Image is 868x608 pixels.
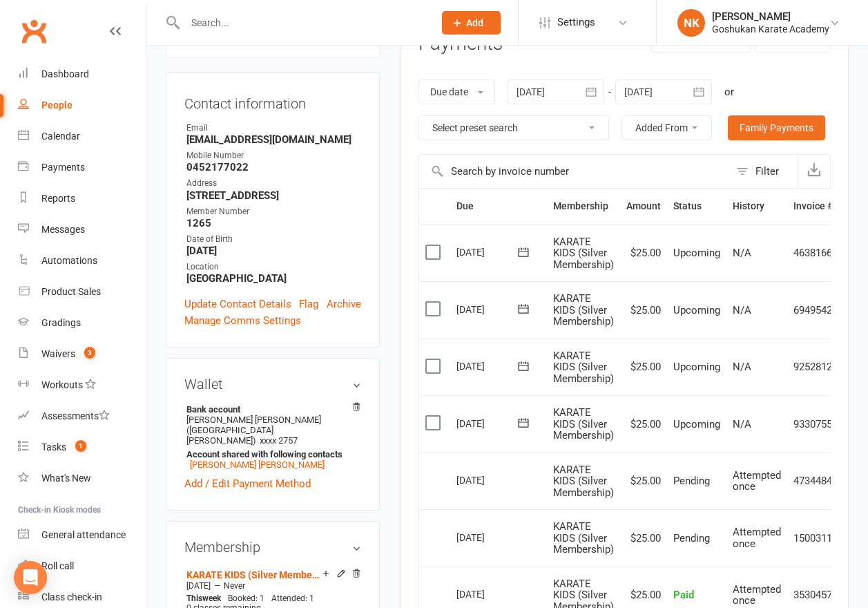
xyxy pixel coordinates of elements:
span: 3 [84,347,95,359]
div: Waivers [41,348,75,359]
a: Waivers 3 [18,339,146,370]
td: $25.00 [620,395,667,453]
span: N/A [733,247,751,259]
div: [DATE] [456,298,520,320]
td: 9330755 [787,395,839,453]
span: KARATE KIDS (Silver Membership) [553,520,614,555]
a: Family Payments [728,115,825,140]
td: 4734484 [787,453,839,510]
div: week [183,593,224,603]
a: General attendance kiosk mode [18,520,146,551]
td: 1500311 [787,509,839,567]
td: $25.00 [620,453,667,510]
a: Calendar [18,121,146,152]
div: [DATE] [456,583,520,605]
strong: [EMAIL_ADDRESS][DOMAIN_NAME] [186,133,361,146]
div: Assessments [41,410,110,421]
div: Member Number [186,205,361,218]
a: Roll call [18,551,146,582]
a: Product Sales [18,276,146,307]
th: History [726,189,787,224]
span: Booked: 1 [228,593,264,603]
div: Location [186,260,361,274]
div: Roll call [41,560,74,571]
th: Status [667,189,726,224]
div: [DATE] [456,526,520,548]
li: [PERSON_NAME] [PERSON_NAME] ([GEOGRAPHIC_DATA][PERSON_NAME]) [184,402,361,472]
span: This [186,593,202,603]
a: Dashboard [18,59,146,90]
div: — [183,580,361,591]
span: N/A [733,361,751,373]
span: 1 [75,440,86,452]
div: [DATE] [456,469,520,491]
span: KARATE KIDS (Silver Membership) [553,464,614,499]
input: Search by invoice number [419,155,729,188]
h3: Wallet [184,377,361,392]
button: Add [442,11,501,35]
input: Search... [181,13,424,32]
div: Address [186,177,361,190]
h3: Membership [184,540,361,555]
span: KARATE KIDS (Silver Membership) [553,236,614,271]
td: $25.00 [620,339,667,396]
a: Reports [18,183,146,214]
span: KARATE KIDS (Silver Membership) [553,406,614,441]
button: Filter [729,155,798,188]
a: People [18,90,146,121]
span: N/A [733,304,751,316]
div: NK [677,9,705,37]
a: Update Contact Details [184,296,291,312]
td: 4638166 [787,225,839,282]
div: Reports [41,193,75,204]
div: Messages [41,224,85,235]
h3: Contact information [184,91,361,111]
span: Pending [673,475,710,487]
h3: Payments [418,33,503,55]
a: Payments [18,152,146,183]
td: 9252812 [787,339,839,396]
div: What's New [41,473,91,484]
div: Filter [755,163,779,180]
strong: 0452177022 [186,161,361,173]
div: [DATE] [456,412,520,434]
span: Upcoming [673,418,720,430]
div: Gradings [41,317,81,328]
span: Attempted once [733,526,781,550]
button: Added From [621,115,712,140]
button: Due date [418,79,495,104]
div: General attendance [41,529,126,540]
td: $25.00 [620,509,667,567]
div: Goshukan Karate Academy [712,23,829,35]
a: What's New [18,463,146,494]
a: Messages [18,214,146,245]
a: KARATE KIDS (Silver Membership) [186,569,322,580]
a: Tasks 1 [18,432,146,463]
span: Attempted once [733,583,781,607]
th: Due [450,189,547,224]
div: Tasks [41,441,66,453]
a: Manage Comms Settings [184,312,301,329]
strong: 1265 [186,217,361,229]
span: Upcoming [673,361,720,373]
span: Add [466,17,483,28]
span: Settings [557,7,595,38]
div: [DATE] [456,241,520,263]
div: Date of Birth [186,233,361,246]
div: Automations [41,255,97,266]
span: KARATE KIDS (Silver Membership) [553,350,614,385]
span: KARATE KIDS (Silver Membership) [553,292,614,327]
td: $25.00 [620,281,667,339]
th: Membership [547,189,620,224]
a: Gradings [18,307,146,339]
div: Workouts [41,379,83,390]
strong: Account shared with following contacts [186,449,354,459]
div: [PERSON_NAME] [712,10,829,23]
div: Open Intercom Messenger [14,561,47,594]
a: Archive [327,296,361,312]
div: Mobile Number [186,149,361,162]
strong: [GEOGRAPHIC_DATA] [186,272,361,285]
span: Upcoming [673,304,720,316]
span: Upcoming [673,247,720,259]
strong: Bank account [186,404,354,415]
